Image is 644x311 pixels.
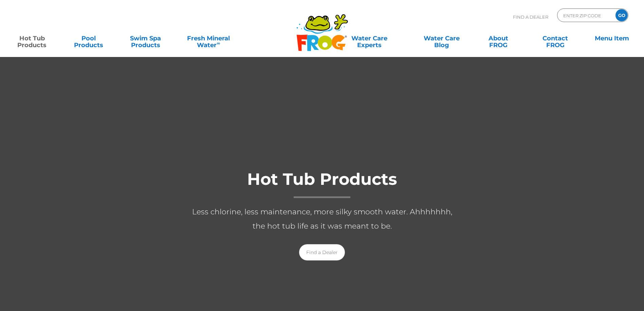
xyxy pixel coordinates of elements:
a: AboutFROG [473,32,524,45]
a: PoolProducts [63,32,114,45]
a: Water CareBlog [417,32,467,45]
input: GO [615,9,628,21]
a: Water CareExperts [328,32,410,45]
a: Menu Item [587,32,637,45]
sup: ∞ [217,40,220,46]
p: Find A Dealer [513,8,548,25]
a: Swim SpaProducts [120,32,171,45]
input: Zip Code Form [563,11,608,20]
a: Find a Dealer [299,244,345,260]
a: Fresh MineralWater∞ [177,32,240,45]
a: Hot TubProducts [7,32,57,45]
p: Less chlorine, less maintenance, more silky smooth water. Ahhhhhhh, the hot tub life as it was me... [186,205,458,233]
h1: Hot Tub Products [186,170,458,198]
a: ContactFROG [530,32,581,45]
